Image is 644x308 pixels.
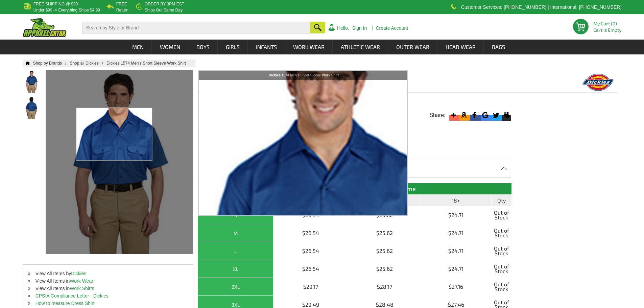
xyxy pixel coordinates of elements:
[23,270,193,277] li: View All Items by
[33,61,70,66] a: Shop by Brands
[421,224,492,242] td: $24.71
[145,8,184,12] p: ships out same day.
[273,278,349,296] td: $29.17
[333,40,388,54] a: Athletic Wear
[23,18,67,37] img: ApparelGator
[33,2,78,6] b: Free Shipping @ $99
[337,26,349,30] a: Hello,
[579,74,617,91] img: Dickies
[593,21,619,26] li: My Cart (0)
[493,226,510,240] span: Out of Stock
[421,278,492,296] td: $27.16
[493,244,510,258] span: Out of Stock
[376,26,408,30] a: Create Account
[493,262,510,276] span: Out of Stock
[470,111,479,120] svg: Facebook
[198,278,273,296] th: 2XL
[349,242,421,260] td: $25.62
[459,111,469,120] svg: Amazon
[273,260,349,278] td: $26.54
[502,111,511,120] svg: Myspace
[116,2,127,6] b: Free
[35,301,95,306] a: How to measure Dress Shirt
[248,40,285,54] a: Infants
[70,278,93,284] a: Work Wear
[421,242,492,260] td: $24.71
[152,40,188,54] a: Women
[273,224,349,242] td: $26.54
[116,8,128,12] p: Return
[218,40,247,54] a: Girls
[70,286,94,291] a: Work Shirts
[273,242,349,260] td: $26.54
[198,224,273,242] th: M
[124,40,151,54] a: Men
[352,26,367,30] a: Sign In
[23,61,30,65] a: Home
[106,61,193,66] a: Dickies 1574 Men's Short Sleeve Work Shirt
[421,195,492,206] th: 18+
[82,22,310,33] input: Search by Style or Brand
[388,40,437,54] a: Outer Wear
[23,97,41,119] img: Dickies 1574 Men's Short Sleeve Work Shirt
[593,28,621,32] span: Cart is Empty
[421,260,492,278] td: $24.71
[189,40,217,54] a: Boys
[349,278,421,296] td: $28.17
[198,242,273,260] th: L
[461,5,621,9] p: Customer Services: [PHONE_NUMBER] | International: [PHONE_NUMBER]
[492,195,512,206] th: Qty
[491,111,500,120] svg: Twitter
[35,293,109,299] a: CPSIA Compliance Letter - Dickies
[429,112,445,119] span: Share:
[23,285,193,292] li: View All Items in
[23,70,41,93] img: Dickies 1574 Men's Short Sleeve Work Shirt
[349,260,421,278] td: $25.62
[71,271,86,276] a: Dickies
[481,111,490,120] svg: Google Bookmark
[449,111,458,120] svg: More
[421,206,492,224] td: $24.71
[493,208,510,222] span: Out of Stock
[70,61,106,66] a: Shop all Dickies
[33,8,100,12] p: under $99 -> everything ships $4.99
[493,280,510,294] span: Out of Stock
[484,40,513,54] a: Bags
[285,40,332,54] a: Work Wear
[23,277,193,285] li: View All Items in
[145,2,184,6] b: Order by 3PM EST
[349,224,421,242] td: $25.62
[199,71,409,80] div: Dickies 1574 Men's Short Sleeve Work Shirt
[438,40,483,54] a: Head Wear
[198,260,273,278] th: XL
